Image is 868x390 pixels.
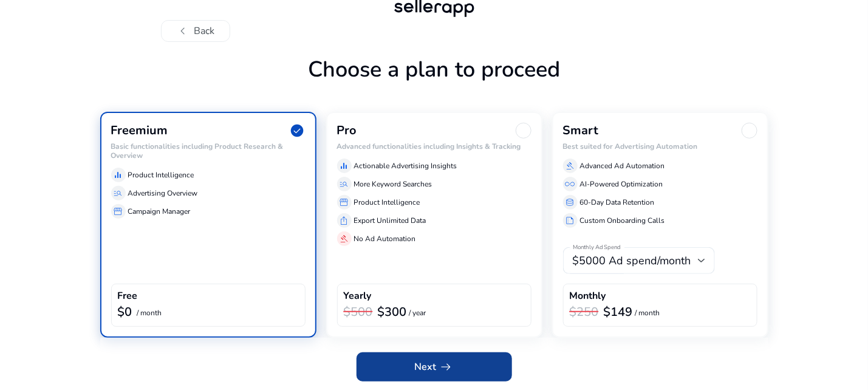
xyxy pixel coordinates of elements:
[290,123,306,139] span: check_circle
[566,216,575,225] span: summarize
[580,197,655,208] p: 60-Day Data Retention
[128,206,191,217] p: Campaign Manager
[340,197,349,207] span: storefront
[344,305,373,320] h3: $500
[354,179,432,190] p: More Keyword Searches
[573,253,691,268] span: $5000 Ad spend/month
[337,123,357,138] h3: Pro
[439,360,454,374] span: arrow_right_alt
[176,24,191,38] span: chevron_left
[161,20,230,42] button: chevron_leftBack
[409,309,426,317] p: / year
[378,304,407,320] b: $300
[566,179,575,189] span: all_inclusive
[128,188,198,199] p: Advertising Overview
[340,234,349,244] span: gavel
[340,179,349,189] span: manage_search
[415,360,454,374] span: Next
[340,161,349,171] span: equalizer
[354,233,416,244] p: No Ad Automation
[128,169,194,180] p: Product Intelligence
[563,123,599,138] h3: Smart
[580,160,665,171] p: Advanced Ad Automation
[635,309,660,317] p: / month
[111,123,168,138] h3: Freemium
[354,197,420,208] p: Product Intelligence
[337,142,531,151] h6: Advanced functionalities including Insights & Tracking
[114,170,123,180] span: equalizer
[570,290,606,302] h4: Monthly
[580,179,663,190] p: AI-Powered Optimization
[566,197,575,207] span: database
[563,142,757,151] h6: Best suited for Advertising Automation
[114,207,123,216] span: storefront
[118,304,132,320] b: $0
[118,290,138,302] h4: Free
[100,56,768,112] h1: Choose a plan to proceed
[570,305,599,320] h3: $250
[604,304,633,320] b: $149
[114,188,123,198] span: manage_search
[354,160,457,171] p: Actionable Advertising Insights
[573,244,621,252] mat-label: Monthly Ad Spend
[137,309,162,317] p: / month
[111,142,306,160] h6: Basic functionalities including Product Research & Overview
[354,215,426,226] p: Export Unlimited Data
[344,290,372,302] h4: Yearly
[580,215,665,226] p: Custom Onboarding Calls
[357,352,512,381] button: Nextarrow_right_alt
[566,161,575,171] span: gavel
[340,216,349,225] span: ios_share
